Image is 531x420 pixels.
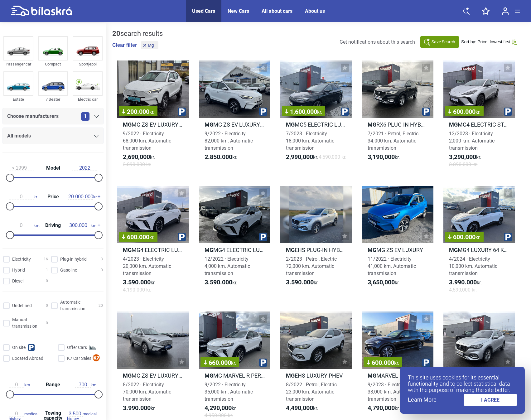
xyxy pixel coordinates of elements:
span: 4/2024 · Electricity 10,000 km. Automatic transmission [449,256,497,276]
h2: MG ZS EV LUXURY 50KWH [199,121,271,128]
button: Sort by: Price, lowest first [461,39,517,45]
span: 2/2023 · Petrol, Electric 72,000 km. Automatic transmission [286,256,337,276]
span: All models [7,132,31,140]
span: Get notifications about this search [340,39,415,45]
span: kr. [449,153,481,161]
a: I AGREE [464,394,517,406]
font: 200.000 [127,108,154,115]
span: On site [12,344,26,351]
span: kr. [475,109,480,115]
a: 600.000kr.MgMG4 LUXURY 64 KWH4/2024 · Electricity10,000 km. Automatic transmission3.990.000kr.4,5... [443,186,515,299]
span: kr. [123,404,156,412]
a: All about cars [262,8,292,14]
font: 600.000 [453,233,480,241]
b: Mg [205,247,213,253]
span: Sort by: Price, lowest first [461,39,510,45]
h2: MG4 ELECTRIC LUXURY 64KWH [199,246,271,253]
span: kr. [205,153,237,161]
h2: RX6 PLUG-IN HYBRID LUXURY [362,121,434,128]
span: Diesel [12,278,23,284]
b: 3,190,000 [368,153,395,161]
span: kr. [368,279,400,286]
span: 9/2023 · Electricity 33,000 km. Automatic transmission [368,382,416,402]
a: 600.000kr.MgMG4 ELECTRIC LUXURY 64KWH4/2023 · Electricity20,000 km. Automatic transmission3.590.0... [117,186,189,299]
div: Sportjeppi [73,60,103,68]
b: 3.590.000 [205,278,232,286]
h2: MG MARVEL R PERFORMANCE 70KWH [199,372,271,379]
span: kr. [149,109,154,115]
b: Mg [368,372,376,379]
a: MgMG4 ELECTRIC LUXURY 64KWH12/2022 · Electricity4,000 km. Automatic transmission3.590.000kr. [199,186,271,299]
span: 1 [46,267,48,273]
button: Clear filter [112,42,137,48]
h2: MG4 LUXURY 64 KWH [443,246,515,253]
span: kr. [394,360,399,366]
span: kr. [449,279,482,286]
span: kr. [368,404,400,412]
span: 11/2022 · Electricity 41,000 km. Automatic transmission [368,256,416,276]
b: 2,990,000 [286,153,313,161]
a: MgMG ZS EV LUXURY11/2022 · Electricity41,000 km. Automatic transmission3,650,000kr. [362,186,434,299]
b: Mg [449,121,458,128]
span: 8/2022 · Petrol, Electric 23,000 km. Automatic transmission [286,382,337,402]
h2: MG ZS EV LUXURY 50 KWH [117,121,189,128]
span: kr. [286,279,319,286]
span: 4,590,000 kr. [449,286,477,293]
img: user-login.svg [502,7,509,15]
span: 7/2023 · Electricity 18,000 km. Automatic transmission [286,131,334,151]
h2: MG5 ELECTRIC LUXURY 61KWH [280,121,352,128]
b: Mg [205,372,213,379]
span: 9/2022 · Electricity 68,000 km. Automatic transmission [123,131,171,151]
span: 12/2023 · Electricity 2,000 km. Automatic transmission [449,131,495,151]
b: Mg [368,247,376,253]
b: 3.590.000 [123,278,151,286]
span: kr. [205,279,237,286]
span: Model [45,166,62,171]
font: 600.000 [453,108,480,115]
b: Mg [368,121,376,128]
b: 4,490,000 [286,404,313,412]
b: 3.590.000 [286,278,314,286]
img: parking.png [259,233,267,241]
a: Learn More [408,397,437,403]
b: Mg [123,247,132,253]
span: kr. [317,109,322,115]
b: 3,290,000 [449,153,476,161]
b: 3,650,000 [368,278,395,286]
div: New Cars [228,8,249,14]
span: Electricity [12,256,31,263]
span: Automatic transmission [60,299,99,312]
button: Mg [141,41,158,49]
span: 3.890.000 kr. [449,161,477,168]
span: kr. [123,153,155,161]
span: Plug-in hybrid [60,256,87,263]
a: MgEHS PLUG-IN HYBRID2/2023 · Petrol, Electric72,000 km. Automatic transmission3.590.000kr. [280,186,352,299]
img: parking.png [422,359,430,367]
span: 0 [101,267,103,273]
a: MgRX6 PLUG-IN HYBRID LUXURY7/2021 · Petrol, Electric34.000 km. Automatic transmission3,190,000kr. [362,60,434,174]
img: parking.png [504,233,512,241]
b: Mg [449,247,458,253]
span: 1 [81,112,89,121]
span: kr. [286,404,318,412]
div: Estate [3,96,33,103]
span: 8/2022 · Electricity 70,000 km. Automatic transmission [123,382,171,402]
b: Mg [286,121,295,128]
div: Passenger car [3,60,33,68]
span: Price [46,194,60,199]
span: kr. [205,404,237,412]
span: 4.950.000 kr. [205,412,233,419]
font: 600.000 [127,233,154,241]
a: Used Cars [192,8,215,14]
span: kr. [475,234,480,240]
b: Mg [286,247,295,253]
span: 9/2022 · Electricity 82,000 km. Automatic transmission [205,131,253,151]
h2: EHS PLUG-IN HYBRID [280,246,352,253]
div: search results [112,30,163,38]
a: 200.000kr.MgMG ZS EV LUXURY 50 KWH9/2022 · Electricity68,000 km. Automatic transmission2,690,000k... [117,60,189,174]
span: kr. [286,153,318,161]
a: MgMG ZS EV LUXURY 50KWH9/2022 · Electricity82,000 km. Automatic transmission2.850.000kr. [199,60,271,174]
span: Choose manufacturers [7,112,59,121]
span: Manual transmission [12,316,46,330]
